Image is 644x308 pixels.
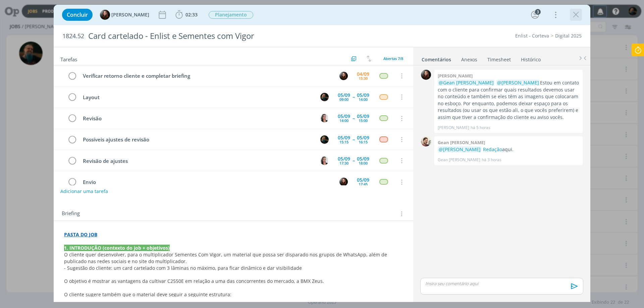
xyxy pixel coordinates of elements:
[64,278,324,284] span: O objetivo é mostrar as vantagens da cultivar C2550E em relação a uma das concorrentes do mercado...
[497,79,539,86] span: @[PERSON_NAME]
[209,11,253,19] span: Planejamento
[208,11,254,19] button: Planejamento
[80,157,314,165] div: Revisão de ajustes
[338,93,350,98] div: 05/09
[521,53,541,63] a: Histórico
[319,134,329,144] button: M
[64,251,388,264] span: O cliente quer desenvolver, para o multiplicador Sementes Com Vigor, um material que possa ser di...
[438,79,579,121] p: Estou em contato com o cliente para confirmar quais resultados devemos usar no conteúdo e também ...
[54,5,590,302] div: dialog
[80,135,314,144] div: Possíveis ajustes de revisão
[64,245,170,251] strong: 1. INTRODUÇÃO (contexto do job + objetivos)
[438,157,480,163] p: Gean [PERSON_NAME]
[438,139,485,145] b: Gean [PERSON_NAME]
[80,114,314,123] div: Revisão
[64,291,231,298] span: O cliente sugere também que o material deve seguir a seguinte estrutura:
[357,157,369,161] div: 05/09
[357,135,369,140] div: 05/09
[319,156,329,166] button: C
[555,33,582,39] a: Digital 2025
[353,116,355,121] span: --
[100,10,149,20] button: E[PERSON_NAME]
[438,73,473,79] b: [PERSON_NAME]
[339,161,348,165] div: 17:30
[62,209,80,218] span: Briefing
[319,113,329,123] button: C
[359,119,368,122] div: 15:00
[320,157,329,165] img: C
[174,9,199,20] button: 02:33
[367,56,371,62] img: arrow-down-up.svg
[359,182,368,186] div: 17:45
[482,157,501,163] span: há 3 horas
[320,114,329,122] img: C
[383,56,403,61] span: Abertas 7/8
[338,71,348,81] button: E
[80,72,333,80] div: Verificar retorno cliente e completar briefing
[483,146,502,152] a: Redação
[62,33,84,40] span: 1824.52
[100,10,110,20] img: E
[357,72,369,76] div: 04/09
[515,33,549,39] a: Enlist - Corteva
[421,53,451,63] a: Comentários
[80,178,333,186] div: Envio
[339,72,348,80] img: E
[353,137,355,142] span: --
[319,92,329,102] button: M
[357,114,369,119] div: 05/09
[339,140,348,144] div: 15:15
[80,93,314,102] div: Layout
[438,125,469,131] p: [PERSON_NAME]
[64,231,97,238] a: PASTA DO JOB
[421,70,431,80] img: E
[338,157,350,161] div: 05/09
[530,9,540,20] button: 3
[359,76,368,80] div: 15:30
[338,114,350,119] div: 05/09
[339,178,348,186] img: E
[60,185,108,197] button: Adicionar uma tarefa
[439,146,481,152] span: @[PERSON_NAME]
[60,55,77,63] span: Tarefas
[487,53,511,63] a: Timesheet
[67,12,88,17] span: Concluir
[359,98,368,101] div: 14:00
[339,119,348,122] div: 14:00
[471,125,490,131] span: há 5 horas
[359,140,368,144] div: 16:15
[320,93,329,101] img: M
[357,93,369,98] div: 05/09
[353,158,355,163] span: --
[357,178,369,182] div: 05/09
[320,135,329,144] img: M
[62,9,93,21] button: Concluir
[353,95,355,99] span: --
[359,161,368,165] div: 18:00
[535,9,541,15] div: 3
[438,146,579,153] p: aqui.
[338,177,348,187] button: E
[421,136,431,146] img: G
[185,11,198,18] span: 02:33
[439,79,494,86] span: @Gean [PERSON_NAME]
[86,28,363,44] div: Card cartelado - Enlist e Sementes com Vigor
[339,98,348,101] div: 09:00
[461,56,477,63] div: Anexos
[111,12,149,17] span: [PERSON_NAME]
[338,135,350,140] div: 05/09
[64,265,302,271] span: - Sugestão do cliente: um card cartelado com 3 lâminas no máximo, para ficar dinâmico e dar visib...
